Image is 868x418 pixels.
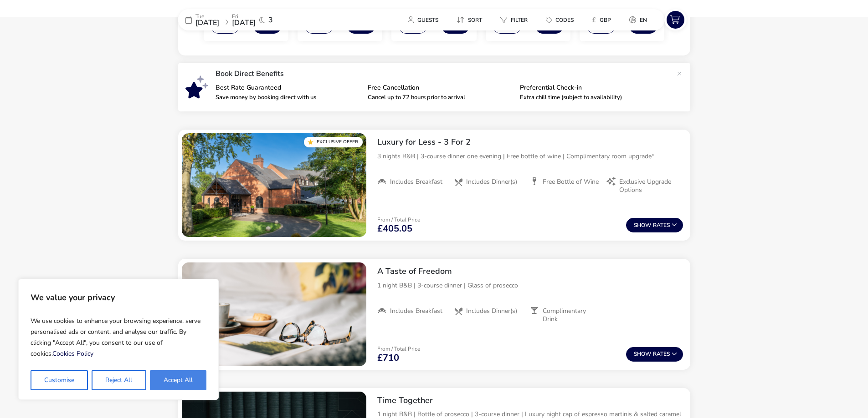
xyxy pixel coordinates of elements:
p: Best Rate Guaranteed [216,85,360,91]
naf-pibe-menu-bar-item: Codes [539,13,585,26]
h2: Time Together [377,395,683,406]
div: Exclusive Offer [304,137,363,147]
a: Cookies Policy [52,349,93,358]
p: 1 night B&B | 3-course dinner | Glass of prosecco [377,281,683,290]
div: Luxury for Less - 3 For 23 nights B&B | 3-course dinner one evening | Free bottle of wine | Compl... [370,130,690,201]
p: Fri [232,14,256,19]
span: GBP [600,16,611,24]
button: Accept All [150,370,206,390]
span: Filter [511,16,528,24]
p: Free Cancellation [368,85,513,91]
i: £ [592,15,596,25]
span: Sort [468,16,482,24]
span: Guests [417,16,438,24]
p: From / Total Price [377,346,420,352]
span: en [640,16,647,24]
swiper-slide: 1 / 1 [182,133,366,237]
div: A Taste of Freedom1 night B&B | 3-course dinner | Glass of proseccoIncludes BreakfastIncludes Din... [370,259,690,331]
span: Complimentary Drink [543,307,599,323]
button: £GBP [585,13,618,26]
p: Preferential Check-in [520,85,665,91]
naf-pibe-menu-bar-item: Filter [493,13,539,26]
span: Includes Breakfast [390,307,442,315]
button: Reject All [92,370,146,390]
span: [DATE] [195,18,219,28]
button: Customise [31,370,88,390]
naf-pibe-menu-bar-item: en [622,13,658,26]
span: Includes Dinner(s) [466,307,517,315]
span: Codes [555,16,574,24]
span: Includes Breakfast [390,178,442,186]
div: Tue[DATE]Fri[DATE]3 [178,9,315,30]
button: en [622,13,654,26]
p: Cancel up to 72 hours prior to arrival [368,95,513,101]
p: We use cookies to enhance your browsing experience, serve personalised ads or content, and analys... [31,312,206,363]
span: £405.05 [377,224,412,233]
span: Includes Dinner(s) [466,178,517,186]
swiper-slide: 1 / 1 [182,262,366,366]
span: 3 [268,16,273,24]
span: [DATE] [232,18,256,28]
p: We value your privacy [31,288,206,307]
naf-pibe-menu-bar-item: £GBP [585,13,622,26]
p: Extra chill time (subject to availability) [520,95,665,101]
button: Sort [449,13,489,26]
div: We value your privacy [18,279,219,400]
p: Book Direct Benefits [216,70,672,77]
button: Codes [539,13,581,26]
span: Show [634,222,653,228]
span: £710 [377,353,399,363]
span: Exclusive Upgrade Options [619,178,676,194]
span: Free Bottle of Wine [543,178,599,186]
naf-pibe-menu-bar-item: Sort [449,13,493,26]
naf-pibe-menu-bar-item: Guests [401,13,449,26]
h2: Luxury for Less - 3 For 2 [377,137,683,147]
p: 3 nights B&B | 3-course dinner one evening | Free bottle of wine | Complimentary room upgrade* [377,151,683,161]
button: Guests [401,13,446,26]
span: Show [634,351,653,357]
p: Tue [195,14,219,19]
p: Save money by booking direct with us [216,95,360,101]
button: Filter [493,13,535,26]
p: From / Total Price [377,217,420,222]
h2: A Taste of Freedom [377,266,683,277]
button: ShowRates [626,347,683,362]
button: ShowRates [626,218,683,232]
